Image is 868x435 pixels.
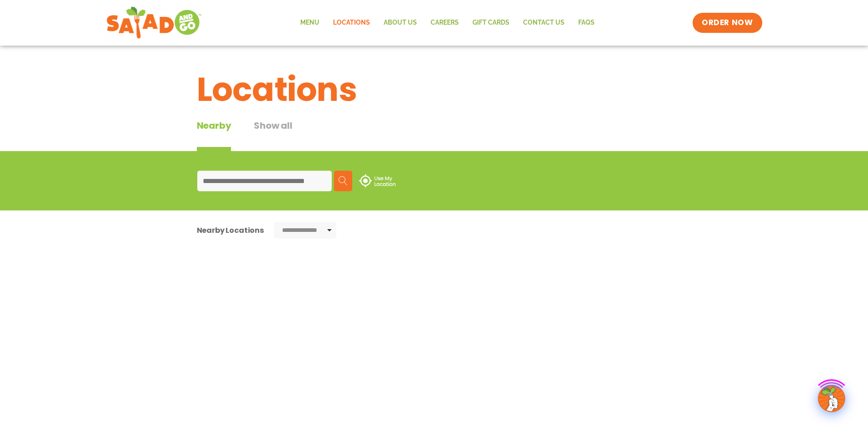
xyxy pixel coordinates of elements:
div: Tabbed content [197,119,315,151]
a: FAQs [571,12,601,33]
img: new-SAG-logo-768×292 [106,5,202,41]
img: use-location.svg [359,174,395,187]
div: Nearby [197,119,231,151]
button: Show all [254,119,292,151]
img: search.svg [339,176,348,185]
h1: Locations [197,65,672,114]
a: Careers [424,12,466,33]
a: ORDER NOW [693,13,762,33]
div: Nearby Locations [197,225,264,236]
a: Contact Us [516,12,571,33]
a: Locations [326,12,377,33]
span: ORDER NOW [702,17,753,28]
nav: Menu [293,12,601,33]
a: About Us [377,12,424,33]
a: GIFT CARDS [466,12,516,33]
a: Menu [293,12,326,33]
